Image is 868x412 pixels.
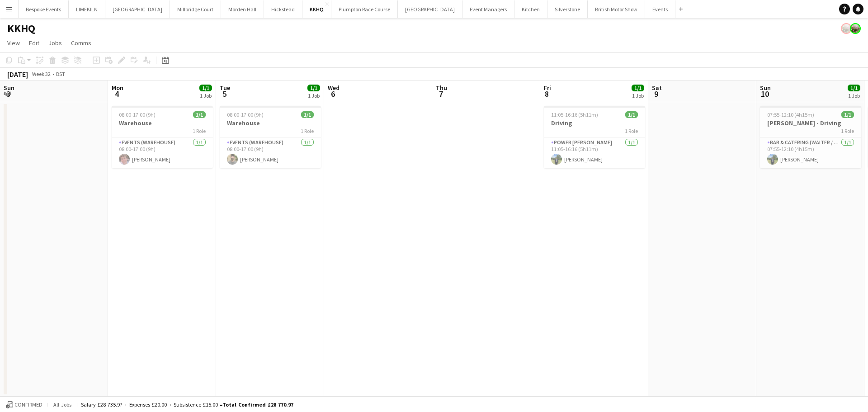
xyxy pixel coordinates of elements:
[760,137,861,168] app-card-role: Bar & Catering (Waiter / waitress)1/107:55-12:10 (4h15m)[PERSON_NAME]
[307,85,320,91] span: 1/1
[551,111,598,118] span: 11:05-16:16 (5h11m)
[112,137,213,168] app-card-role: Events (Warehouse)1/108:00-17:00 (9h)[PERSON_NAME]
[193,111,206,118] span: 1/1
[7,22,35,35] h1: KKHQ
[227,111,264,118] span: 08:00-17:00 (9h)
[7,39,20,47] span: View
[462,0,514,18] button: Event Managers
[220,106,321,168] app-job-card: 08:00-17:00 (9h)1/1Warehouse1 RoleEvents (Warehouse)1/108:00-17:00 (9h)[PERSON_NAME]
[222,401,293,408] span: Total Confirmed £28 770.97
[301,128,314,134] span: 1 Role
[328,84,340,92] span: Wed
[112,119,213,127] h3: Warehouse
[547,0,588,18] button: Silverstone
[25,37,43,49] a: Edit
[588,0,645,18] button: British Motor Show
[19,0,69,18] button: Bespoke Events
[544,119,645,127] h3: Driving
[221,0,264,18] button: Morden Hall
[760,84,771,92] span: Sun
[326,89,340,99] span: 6
[632,92,644,99] div: 1 Job
[200,92,212,99] div: 1 Job
[645,0,675,18] button: Events
[193,128,206,134] span: 1 Role
[760,119,861,127] h3: [PERSON_NAME] - Driving
[331,0,398,18] button: Plumpton Race Course
[170,0,221,18] button: Millbridge Court
[767,111,814,118] span: 07:55-12:10 (4h15m)
[30,71,52,77] span: Week 32
[5,400,44,410] button: Confirmed
[542,89,551,99] span: 8
[69,0,105,18] button: LIMEKILN
[71,39,91,47] span: Comms
[56,71,65,77] div: BST
[220,137,321,168] app-card-role: Events (Warehouse)1/108:00-17:00 (9h)[PERSON_NAME]
[625,111,638,118] span: 1/1
[4,37,24,49] a: View
[199,85,212,91] span: 1/1
[841,23,852,34] app-user-avatar: Staffing Manager
[651,89,662,99] span: 9
[218,89,230,99] span: 5
[625,128,638,134] span: 1 Role
[81,401,293,408] div: Salary £28 735.97 + Expenses £20.00 + Subsistence £15.00 =
[110,89,123,99] span: 4
[7,70,28,79] div: [DATE]
[302,0,331,18] button: KKHQ
[759,89,771,99] span: 10
[119,111,156,118] span: 08:00-17:00 (9h)
[760,106,861,168] app-job-card: 07:55-12:10 (4h15m)1/1[PERSON_NAME] - Driving1 RoleBar & Catering (Waiter / waitress)1/107:55-12:...
[112,84,123,92] span: Mon
[45,37,66,49] a: Jobs
[544,137,645,168] app-card-role: Power [PERSON_NAME]1/111:05-16:16 (5h11m)[PERSON_NAME]
[4,84,14,92] span: Sun
[652,84,662,92] span: Sat
[841,128,854,134] span: 1 Role
[848,85,860,91] span: 1/1
[14,402,42,408] span: Confirmed
[112,106,213,168] app-job-card: 08:00-17:00 (9h)1/1Warehouse1 RoleEvents (Warehouse)1/108:00-17:00 (9h)[PERSON_NAME]
[2,89,14,99] span: 3
[220,84,230,92] span: Tue
[105,0,170,18] button: [GEOGRAPHIC_DATA]
[514,0,547,18] button: Kitchen
[48,39,62,47] span: Jobs
[850,23,861,34] app-user-avatar: Staffing Manager
[264,0,302,18] button: Hickstead
[436,84,447,92] span: Thu
[398,0,462,18] button: [GEOGRAPHIC_DATA]
[544,84,551,92] span: Fri
[434,89,447,99] span: 7
[67,37,95,49] a: Comms
[308,92,320,99] div: 1 Job
[301,111,314,118] span: 1/1
[220,119,321,127] h3: Warehouse
[544,106,645,168] app-job-card: 11:05-16:16 (5h11m)1/1Driving1 RolePower [PERSON_NAME]1/111:05-16:16 (5h11m)[PERSON_NAME]
[29,39,39,47] span: Edit
[52,401,73,408] span: All jobs
[848,92,860,99] div: 1 Job
[632,85,644,91] span: 1/1
[841,111,854,118] span: 1/1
